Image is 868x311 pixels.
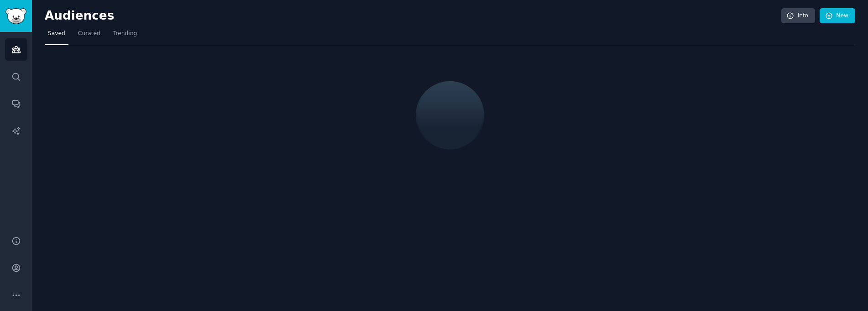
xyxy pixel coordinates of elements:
[110,26,140,45] a: Trending
[781,8,815,24] a: Info
[45,9,781,23] h2: Audiences
[48,30,65,38] span: Saved
[78,30,100,38] span: Curated
[820,8,855,24] a: New
[75,26,104,45] a: Curated
[45,26,68,45] a: Saved
[5,8,26,24] img: GummySearch logo
[113,30,137,38] span: Trending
